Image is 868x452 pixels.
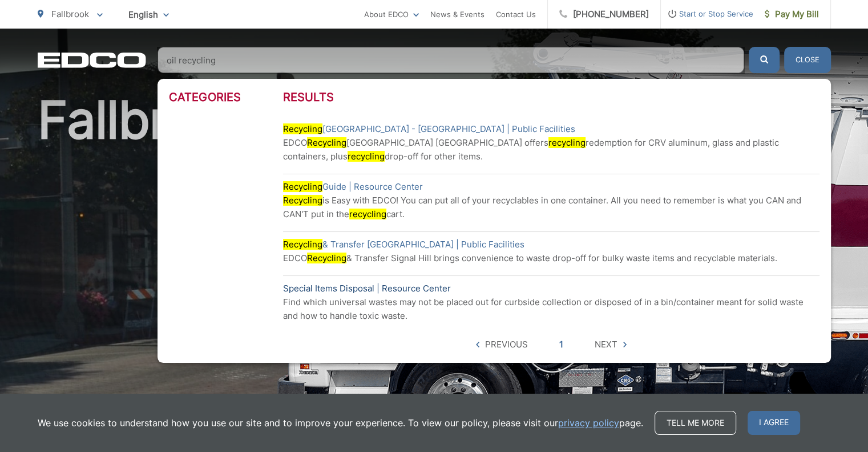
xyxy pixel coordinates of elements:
p: We use cookies to understand how you use our site and to improve your experience. To view our pol... [38,416,643,430]
mark: Recycling [283,239,322,250]
p: EDCO & Transfer Signal Hill brings convenience to waste drop-off for bulky waste items and recycl... [283,251,819,265]
mark: recycling [348,151,385,162]
p: Find which universal wastes may not be placed out for curbside collection or disposed of in a bin... [283,295,819,323]
span: Previous [485,338,528,351]
button: Close [784,47,831,73]
span: Fallbrook [51,9,89,19]
p: is Easy with EDCO! You can put all of your recyclables in one container. All you need to remember... [283,194,819,221]
input: Search [158,47,744,73]
mark: Recycling [307,253,346,263]
a: Recycling[GEOGRAPHIC_DATA] - [GEOGRAPHIC_DATA] | Public Facilities [283,122,575,136]
button: Submit the search query. [749,47,780,73]
a: Contact Us [496,7,536,21]
mark: recycling [548,137,586,148]
a: Tell me more [655,411,736,435]
mark: Recycling [307,137,346,148]
a: privacy policy [558,416,619,430]
a: About EDCO [364,7,419,21]
span: Pay My Bill [765,7,819,21]
mark: recycling [349,209,386,219]
mark: Recycling [283,123,322,134]
p: EDCO [GEOGRAPHIC_DATA] [GEOGRAPHIC_DATA] offers redemption for CRV aluminum, glass and plastic co... [283,136,819,163]
span: Next [595,338,617,351]
a: Special Items Disposal | Resource Center [283,282,451,295]
h3: Results [283,90,819,104]
span: English [120,5,177,25]
a: EDCD logo. Return to the homepage. [38,52,146,68]
a: News & Events [430,7,485,21]
a: 1 [559,338,563,351]
h3: Categories [169,90,283,104]
a: Recycling& Transfer [GEOGRAPHIC_DATA] | Public Facilities [283,238,524,251]
span: I agree [748,411,800,435]
a: RecyclingGuide | Resource Center [283,180,423,194]
mark: Recycling [283,195,322,206]
mark: Recycling [283,181,322,192]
